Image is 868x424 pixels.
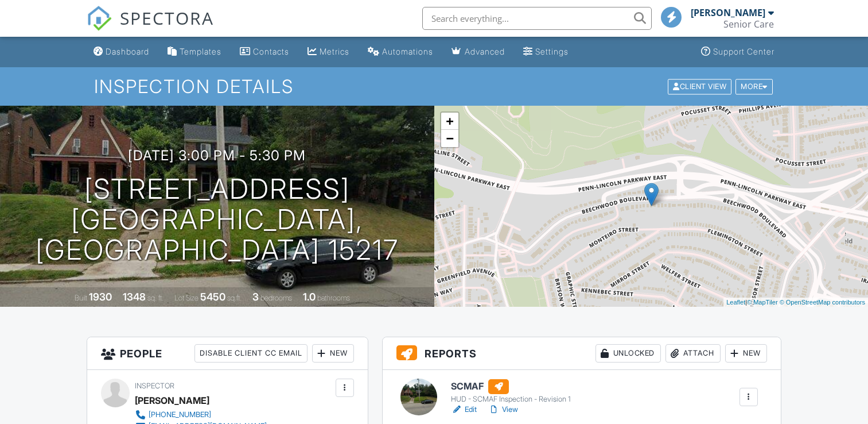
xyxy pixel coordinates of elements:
[320,47,349,56] div: Metrics
[725,344,767,363] div: New
[174,294,198,302] span: Lot Size
[441,130,458,147] a: Zoom out
[465,47,505,56] div: Advanced
[451,404,477,415] a: Edit
[422,7,652,30] input: Search everything...
[665,344,721,363] div: Attach
[317,294,350,302] span: bathrooms
[227,294,242,302] span: sq.ft.
[519,41,573,63] a: Settings
[75,294,87,302] span: Built
[89,291,112,303] div: 1930
[441,113,458,130] a: Zoom in
[252,291,259,303] div: 3
[135,381,174,390] span: Inspector
[123,291,146,303] div: 1348
[723,18,774,30] div: Senior Care
[488,404,518,415] a: View
[726,299,745,306] a: Leaflet
[194,344,308,363] div: Disable Client CC Email
[149,410,211,419] div: [PHONE_NUMBER]
[383,337,781,370] h3: Reports
[713,47,774,56] div: Support Center
[382,47,433,56] div: Automations
[94,76,774,97] h1: Inspection Details
[18,174,416,265] h1: [STREET_ADDRESS] [GEOGRAPHIC_DATA], [GEOGRAPHIC_DATA] 15217
[595,344,661,363] div: Unlocked
[128,148,306,163] h3: [DATE] 3:00 pm - 5:30 pm
[723,298,868,307] div: |
[135,409,267,421] a: [PHONE_NUMBER]
[253,47,289,56] div: Contacts
[668,79,731,94] div: Client View
[120,6,214,30] span: SPECTORA
[747,299,778,306] a: © MapTiler
[696,41,779,63] a: Support Center
[451,395,571,404] div: HUD - SCMAF Inspection - Revision 1
[147,294,164,302] span: sq. ft.
[180,47,221,56] div: Templates
[135,392,209,409] div: [PERSON_NAME]
[447,41,509,63] a: Advanced
[667,82,734,90] a: Client View
[780,299,865,306] a: © OpenStreetMap contributors
[363,41,438,63] a: Automations (Basic)
[691,7,765,18] div: [PERSON_NAME]
[200,291,225,303] div: 5450
[735,79,773,94] div: More
[89,41,154,63] a: Dashboard
[535,47,569,56] div: Settings
[451,379,571,394] h6: SCMAF
[87,6,112,31] img: The Best Home Inspection Software - Spectora
[303,291,316,303] div: 1.0
[87,337,367,370] h3: People
[303,41,354,63] a: Metrics
[163,41,226,63] a: Templates
[260,294,292,302] span: bedrooms
[106,47,149,56] div: Dashboard
[235,41,294,63] a: Contacts
[451,379,571,404] a: SCMAF HUD - SCMAF Inspection - Revision 1
[312,344,354,363] div: New
[87,16,214,40] a: SPECTORA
